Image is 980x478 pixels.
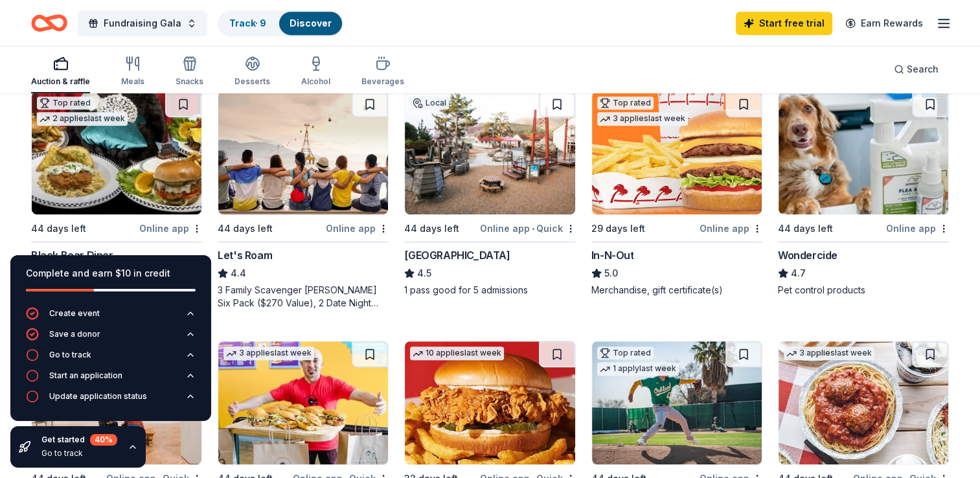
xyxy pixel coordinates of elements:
[410,97,449,109] div: Local
[480,220,576,236] div: Online app Quick
[49,308,100,319] div: Create event
[592,91,762,214] img: Image for In-N-Out
[907,62,939,77] span: Search
[597,347,654,359] div: Top rated
[417,266,431,281] span: 4.5
[361,76,404,87] div: Beverages
[778,91,949,297] a: Image for Wondercide44 days leftOnline appWondercide4.7Pet control products
[26,369,196,390] button: Start an application
[26,390,196,411] button: Update application status
[32,91,201,214] img: Image for Black Bear Diner
[31,91,202,297] a: Image for Black Bear DinerTop rated2 applieslast week44 days leftOnline appBlack Bear Diner4.9Mer...
[404,221,459,236] div: 44 days left
[218,91,388,214] img: Image for Let's Roam
[78,10,207,36] button: Fundraising Gala
[700,220,762,236] div: Online app
[591,284,762,297] div: Merchandise, gift certificate(s)
[410,347,504,360] div: 10 applies last week
[591,91,762,297] a: Image for In-N-OutTop rated3 applieslast week29 days leftOnline appIn-N-Out5.0Merchandise, gift c...
[26,266,196,281] div: Complete and earn $10 in credit
[218,10,343,36] button: Track· 9Discover
[229,17,266,28] a: Track· 9
[37,97,93,109] div: Top rated
[779,91,948,214] img: Image for Wondercide
[591,221,645,236] div: 29 days left
[41,434,117,446] div: Get started
[121,51,144,93] button: Meals
[784,347,874,360] div: 3 applies last week
[597,97,654,109] div: Top rated
[49,370,122,381] div: Start an application
[218,247,272,263] div: Let's Roam
[838,12,931,35] a: Earn Rewards
[234,76,270,87] div: Desserts
[886,220,949,236] div: Online app
[31,51,90,93] button: Auction & raffle
[592,341,762,464] img: Image for Oakland A's
[779,341,948,464] img: Image for The Old Spaghetti Factory
[883,56,949,82] button: Search
[301,76,330,87] div: Alcohol
[176,51,203,93] button: Snacks
[301,51,330,93] button: Alcohol
[604,266,618,281] span: 5.0
[139,220,202,236] div: Online app
[49,391,147,402] div: Update application status
[234,51,270,93] button: Desserts
[26,348,196,369] button: Go to track
[176,76,203,87] div: Snacks
[405,341,575,464] img: Image for KBP Foods
[791,266,806,281] span: 4.7
[597,112,688,126] div: 3 applies last week
[49,350,91,360] div: Go to track
[404,91,575,297] a: Image for Bay Area Discovery MuseumLocal44 days leftOnline app•Quick[GEOGRAPHIC_DATA]4.51 pass go...
[736,12,832,35] a: Start free trial
[404,247,510,263] div: [GEOGRAPHIC_DATA]
[41,448,117,459] div: Go to track
[591,247,634,263] div: In-N-Out
[31,8,67,38] a: Home
[218,284,389,310] div: 3 Family Scavenger [PERSON_NAME] Six Pack ($270 Value), 2 Date Night Scavenger [PERSON_NAME] Two ...
[223,347,314,360] div: 3 applies last week
[49,329,100,339] div: Save a donor
[404,284,575,297] div: 1 pass good for 5 admissions
[405,91,575,214] img: Image for Bay Area Discovery Museum
[218,221,273,236] div: 44 days left
[90,434,117,446] div: 40 %
[218,91,389,310] a: Image for Let's Roam44 days leftOnline appLet's Roam4.43 Family Scavenger [PERSON_NAME] Six Pack ...
[597,362,679,376] div: 1 apply last week
[218,341,388,464] img: Image for Ike's Sandwiches
[26,307,196,328] button: Create event
[231,266,246,281] span: 4.4
[31,221,86,236] div: 44 days left
[778,247,838,263] div: Wondercide
[778,221,833,236] div: 44 days left
[104,16,181,31] span: Fundraising Gala
[532,223,534,234] span: •
[326,220,389,236] div: Online app
[37,112,128,126] div: 2 applies last week
[290,17,332,28] a: Discover
[31,76,90,87] div: Auction & raffle
[361,51,404,93] button: Beverages
[778,284,949,297] div: Pet control products
[26,328,196,348] button: Save a donor
[121,76,144,87] div: Meals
